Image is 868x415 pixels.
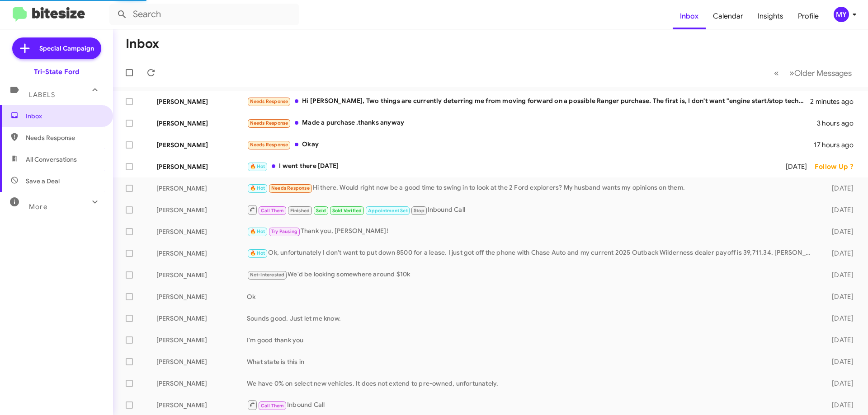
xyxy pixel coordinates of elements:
div: Ok [247,292,817,301]
div: [DATE] [817,227,861,236]
span: 🔥 Hot [250,163,265,169]
span: 🔥 Hot [250,250,265,256]
div: [PERSON_NAME] [156,292,247,301]
a: Calendar [706,3,750,29]
div: Ok, unfortunately I don't want to put down 8500 for a lease. I just got off the phone with Chase ... [247,248,817,258]
div: [DATE] [774,162,815,171]
div: [PERSON_NAME] [156,97,247,106]
span: 🔥 Hot [250,228,265,234]
a: Profile [791,3,826,29]
div: [PERSON_NAME] [156,119,247,128]
div: Thank you, [PERSON_NAME]! [247,226,817,237]
div: [PERSON_NAME] [156,270,247,280]
div: Tri-State Ford [34,67,79,76]
span: « [774,67,779,79]
span: Appointment Set [368,208,408,214]
div: What state is this in [247,357,817,366]
button: Previous [769,64,784,82]
div: Inbound Call [247,204,817,215]
div: We have 0% on select new vehicles. It does not extend to pre-owned, unfortunately. [247,379,817,388]
div: 17 hours ago [814,140,861,149]
a: Inbox [673,3,706,29]
div: 2 minutes ago [810,97,861,106]
span: Needs Response [26,133,103,142]
span: More [29,203,47,211]
span: Sold [316,208,326,214]
div: [DATE] [817,249,861,258]
span: » [789,67,794,79]
div: Sounds good. Just let me know. [247,314,817,323]
div: [PERSON_NAME] [156,140,247,149]
button: MY [826,7,858,22]
button: Next [784,64,857,82]
div: Okay [247,140,814,150]
div: [PERSON_NAME] [156,401,247,410]
span: Try Pausing [271,228,297,234]
div: We'd be looking somewhere around $10k [247,270,817,280]
div: [PERSON_NAME] [156,205,247,214]
span: Call Them [261,403,284,409]
nav: Page navigation example [769,64,857,82]
input: Search [109,4,299,25]
div: [PERSON_NAME] [156,379,247,388]
span: Call Them [261,208,284,214]
div: [PERSON_NAME] [156,336,247,345]
div: [PERSON_NAME] [156,162,247,171]
div: Follow Up ? [815,162,861,171]
span: Older Messages [794,68,852,78]
span: Stop [414,208,425,214]
div: [PERSON_NAME] [156,314,247,323]
span: Save a Deal [26,177,60,186]
div: [DATE] [817,401,861,410]
span: Finished [290,208,310,214]
h1: Inbox [126,37,159,51]
div: Hi [PERSON_NAME], Two things are currently deterring me from moving forward on a possible Ranger ... [247,96,810,107]
a: Insights [750,3,791,29]
span: Needs Response [250,142,288,148]
div: [DATE] [817,379,861,388]
span: Special Campaign [39,44,94,53]
div: Hi there. Would right now be a good time to swing in to look at the 2 Ford explorers? My husband ... [247,183,817,193]
div: [DATE] [817,357,861,366]
div: [DATE] [817,314,861,323]
span: Needs Response [250,120,288,126]
div: [PERSON_NAME] [156,184,247,193]
span: Sold Verified [332,208,362,214]
div: [DATE] [817,270,861,280]
div: Made a purchase .thanks anyway [247,118,817,128]
a: Special Campaign [12,37,101,59]
div: [PERSON_NAME] [156,357,247,366]
div: [DATE] [817,205,861,214]
div: I went there [DATE] [247,161,774,172]
div: [PERSON_NAME] [156,227,247,236]
div: [DATE] [817,184,861,193]
span: Needs Response [271,185,310,191]
div: I'm good thank you [247,336,817,345]
span: Needs Response [250,98,288,104]
span: Inbox [26,112,103,121]
div: Inbound Call [247,399,817,410]
span: Not-Interested [250,272,285,278]
div: [PERSON_NAME] [156,249,247,258]
div: [DATE] [817,292,861,301]
span: All Conversations [26,155,77,164]
div: MY [834,7,849,22]
div: [DATE] [817,336,861,345]
div: 3 hours ago [817,119,861,128]
span: 🔥 Hot [250,185,265,191]
span: Labels [29,91,55,99]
